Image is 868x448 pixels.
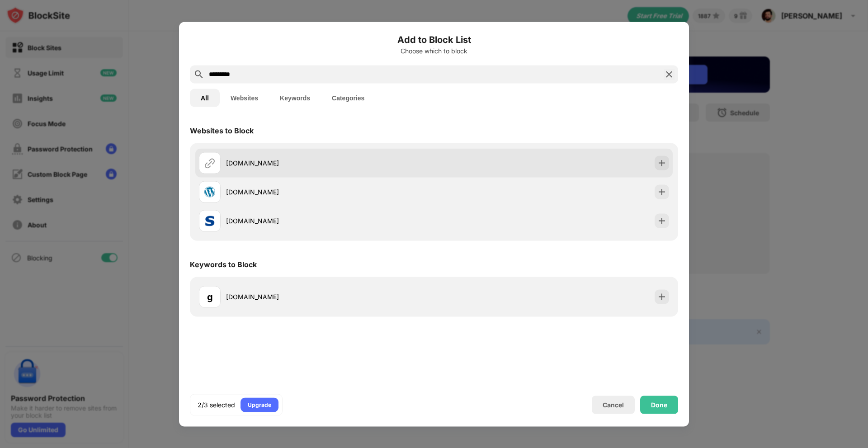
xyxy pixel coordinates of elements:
[220,89,269,107] button: Websites
[226,158,434,168] div: [DOMAIN_NAME]
[226,187,434,197] div: [DOMAIN_NAME]
[603,401,624,409] div: Cancel
[190,259,257,269] div: Keywords to Block
[190,47,678,54] div: Choose which to block
[226,216,434,226] div: [DOMAIN_NAME]
[190,33,678,46] h6: Add to Block List
[193,69,204,80] img: search.svg
[248,400,271,409] div: Upgrade
[207,290,213,303] div: g
[190,89,220,107] button: All
[664,69,675,80] img: search-close
[190,126,254,135] div: Websites to Block
[204,215,215,226] img: favicons
[269,89,321,107] button: Keywords
[204,157,215,168] img: url.svg
[226,292,434,302] div: [DOMAIN_NAME]
[198,400,235,409] div: 2/3 selected
[204,186,215,197] img: favicons
[321,89,375,107] button: Categories
[651,401,667,408] div: Done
